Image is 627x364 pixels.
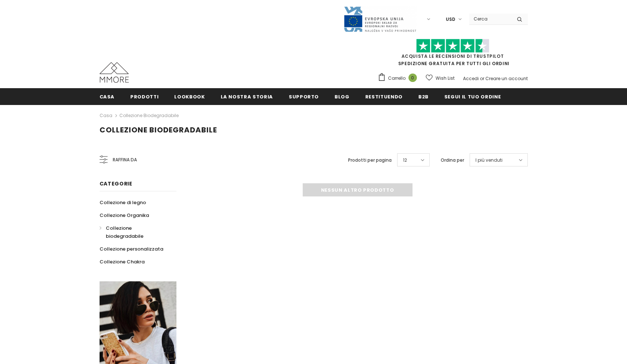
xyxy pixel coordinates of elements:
[463,75,479,82] a: Accedi
[418,88,429,105] a: B2B
[289,88,319,105] a: supporto
[289,93,319,100] span: supporto
[444,88,501,105] a: Segui il tuo ordine
[100,180,133,187] span: Categorie
[100,212,149,219] span: Collezione Organika
[100,93,115,100] span: Casa
[444,93,501,100] span: Segui il tuo ordine
[378,73,421,84] a: Carrello 0
[100,125,217,135] span: Collezione biodegradabile
[485,75,528,82] a: Creare un account
[475,157,503,164] span: I più venduti
[130,93,158,100] span: Prodotti
[469,14,511,24] input: Search Site
[100,222,168,243] a: Collezione biodegradabile
[418,93,429,100] span: B2B
[100,243,163,255] a: Collezione personalizzata
[426,72,455,85] a: Wish List
[174,88,205,105] a: Lookbook
[365,93,403,100] span: Restituendo
[335,93,350,100] span: Blog
[100,196,146,209] a: Collezione di legno
[106,225,143,240] span: Collezione biodegradabile
[388,75,406,82] span: Carrello
[100,258,145,265] span: Collezione Chakra
[119,112,179,119] a: Collezione biodegradabile
[416,39,489,53] img: Fidati di Pilot Stars
[100,209,149,222] a: Collezione Organika
[408,74,417,82] span: 0
[343,6,417,33] img: Javni Razpis
[113,156,137,164] span: Raffina da
[100,88,115,105] a: Casa
[100,245,163,252] span: Collezione personalizzata
[335,88,350,105] a: Blog
[378,42,528,67] span: SPEDIZIONE GRATUITA PER TUTTI GLI ORDINI
[365,88,403,105] a: Restituendo
[221,93,273,100] span: La nostra storia
[441,157,464,164] label: Ordina per
[221,88,273,105] a: La nostra storia
[100,111,112,120] a: Casa
[348,157,392,164] label: Prodotti per pagina
[402,53,504,59] a: Acquista le recensioni di TrustPilot
[343,16,417,22] a: Javni Razpis
[100,199,146,206] span: Collezione di legno
[403,157,407,164] span: 12
[446,16,455,23] span: USD
[100,62,129,83] img: Casi MMORE
[130,88,158,105] a: Prodotti
[436,75,455,82] span: Wish List
[480,75,484,82] span: or
[100,255,145,268] a: Collezione Chakra
[174,93,205,100] span: Lookbook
